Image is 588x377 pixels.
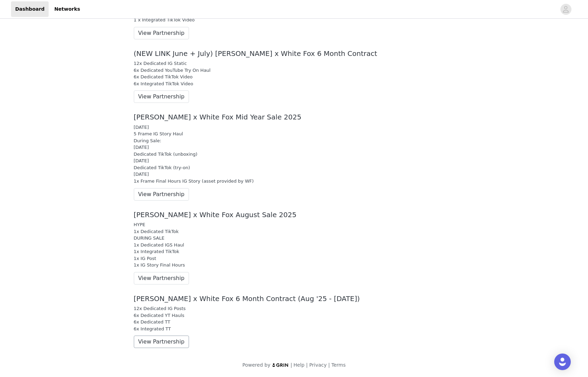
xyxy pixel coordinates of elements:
[554,354,571,370] div: Open Intercom Messenger
[134,336,189,348] button: View Partnership
[134,90,189,103] button: View Partnership
[134,50,455,58] div: (NEW LINK June + July) [PERSON_NAME] x White Fox 6 Month Contract
[134,124,455,185] div: [DATE] 5 Frame IG Story Haul During Sale: [DATE] Dedicated TikTok (unboxing) [DATE] Dedicated Tik...
[306,362,308,368] span: |
[293,362,305,368] a: Help
[272,363,289,367] img: logo
[290,362,292,368] span: |
[134,60,455,87] div: 12x Dedicated IG Static 6x Dedicated YouTube Try On Haul 6x Dedicated TikTok Video 6x Integrated ...
[134,272,189,284] button: View Partnership
[242,362,270,368] span: Powered by
[562,4,569,15] div: avatar
[134,188,189,201] button: View Partnership
[134,27,189,39] button: View Partnership
[134,113,455,121] div: [PERSON_NAME] x White Fox Mid Year Sale 2025
[134,211,455,219] div: [PERSON_NAME] x White Fox August Sale 2025
[134,305,455,332] div: 12x Dedicated IG Posts 6x Dedicated YT Hauls 6x Dedicated TT 6x Integrated TT
[134,221,455,269] div: HYPE 1x Dedicated TikTok DURING SALE 1x Dedicated IGS Haul 1x Integrated TikTok 1x IG Post 1x IG ...
[309,362,327,368] a: Privacy
[331,362,346,368] a: Terms
[11,1,49,17] a: Dashboard
[134,295,455,303] div: [PERSON_NAME] x White Fox 6 Month Contract (Aug '25 - [DATE])
[328,362,330,368] span: |
[50,1,84,17] a: Networks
